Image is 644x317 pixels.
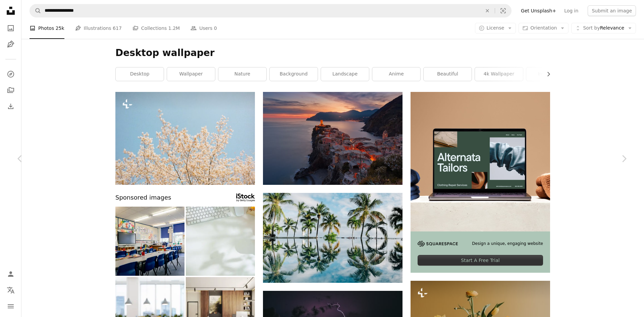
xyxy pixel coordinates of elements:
img: Top view white office desk with keyboard, coffee cup, headphone and stationery. [186,207,255,276]
img: Empty Classroom [115,207,184,276]
a: Collections 1.2M [132,17,180,39]
span: Design a unique, engaging website [472,241,543,247]
div: Start A Free Trial [418,255,543,266]
a: background [270,67,318,81]
a: aerial view of village on mountain cliff during orange sunset [263,135,402,141]
img: file-1705255347840-230a6ab5bca9image [418,241,458,247]
button: Search Unsplash [30,4,41,17]
a: desktop [116,67,164,81]
a: Log in [560,5,582,16]
span: License [487,25,504,31]
a: inspiration [526,67,574,81]
a: 4k wallpaper [475,67,523,81]
a: water reflection of coconut palm trees [263,234,402,241]
button: Language [4,283,17,297]
a: Explore [4,67,17,81]
a: Log in / Sign up [4,267,17,281]
a: Users 0 [191,17,217,39]
img: water reflection of coconut palm trees [263,193,402,283]
a: wallpaper [167,67,215,81]
a: Download History [4,100,17,113]
a: Photos [4,21,17,35]
span: Orientation [530,25,557,31]
a: Illustrations 617 [75,17,122,39]
a: landscape [321,67,369,81]
a: anime [372,67,420,81]
span: 617 [113,24,122,32]
span: 0 [214,24,217,32]
a: nature [218,67,266,81]
a: Next [604,126,644,191]
a: Design a unique, engaging websiteStart A Free Trial [411,92,550,273]
span: Relevance [583,25,624,32]
button: Submit an image [588,5,636,16]
span: Sort by [583,25,600,31]
button: Visual search [495,4,511,17]
button: Orientation [519,23,569,34]
a: Get Unsplash+ [517,5,560,16]
img: aerial view of village on mountain cliff during orange sunset [263,92,402,185]
a: Collections [4,84,17,97]
button: scroll list to the right [542,67,550,81]
button: Clear [480,4,495,17]
h1: Desktop wallpaper [115,47,550,59]
img: file-1707885205802-88dd96a21c72image [411,92,550,231]
button: Menu [4,300,17,313]
button: License [475,23,516,34]
span: 1.2M [168,24,180,32]
a: beautiful [424,67,472,81]
a: a tree with white flowers against a blue sky [115,135,255,141]
img: a tree with white flowers against a blue sky [115,92,255,185]
form: Find visuals sitewide [30,4,512,17]
a: Illustrations [4,38,17,51]
span: Sponsored images [115,193,171,203]
button: Sort byRelevance [571,23,636,34]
